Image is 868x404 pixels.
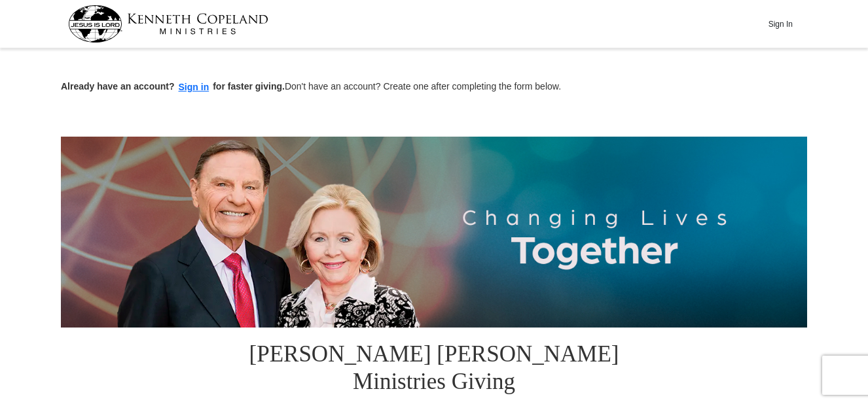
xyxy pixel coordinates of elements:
p: Don't have an account? Create one after completing the form below. [61,80,807,95]
button: Sign In [761,14,800,34]
button: Sign in [175,80,213,95]
strong: Already have an account? for faster giving. [61,81,285,92]
img: kcm-header-logo.svg [68,5,268,42]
